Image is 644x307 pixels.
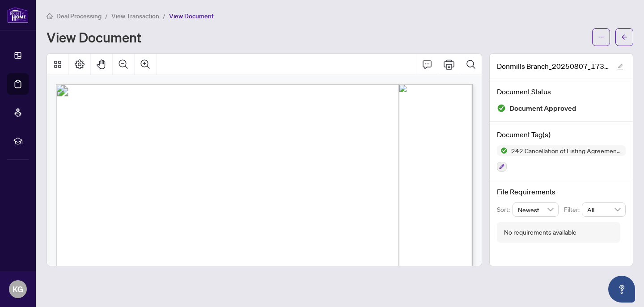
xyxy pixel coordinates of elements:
[497,205,513,214] p: Sort:
[497,145,508,156] img: Status Icon
[47,30,141,44] h1: View Document
[621,34,627,40] span: arrow-left
[617,63,623,70] span: edit
[509,102,576,114] span: Document Approved
[598,34,604,40] span: ellipsis
[497,186,626,197] h4: File Requirements
[608,276,635,303] button: Open asap
[504,227,576,237] div: No requirements available
[105,11,108,21] li: /
[497,86,626,97] h4: Document Status
[56,12,102,20] span: Deal Processing
[13,283,23,295] span: KG
[564,205,582,214] p: Filter:
[497,61,609,71] span: Donmills Branch_20250807_173349.pdf
[587,203,620,216] span: All
[47,13,53,19] span: home
[497,129,626,140] h4: Document Tag(s)
[508,147,626,154] span: 242 Cancellation of Listing Agreement - Authority to Offer for Sale
[7,7,29,23] img: logo
[163,11,165,21] li: /
[497,104,506,113] img: Document Status
[111,12,159,20] span: View Transaction
[518,203,554,216] span: Newest
[169,12,214,20] span: View Document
